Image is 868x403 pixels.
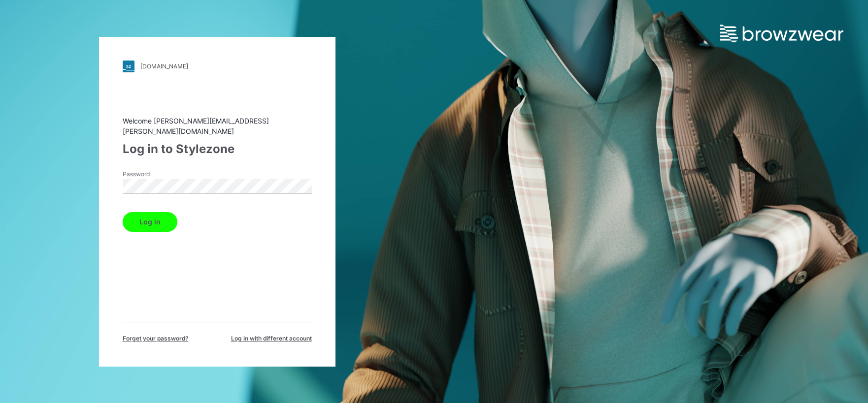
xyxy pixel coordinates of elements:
span: Log in with different account [231,334,312,343]
img: browzwear-logo.e42bd6dac1945053ebaf764b6aa21510.svg [720,25,843,42]
img: stylezone-logo.562084cfcfab977791bfbf7441f1a819.svg [123,61,134,72]
a: [DOMAIN_NAME] [123,61,312,72]
span: Forget your password? [123,334,189,343]
label: Password [123,170,192,179]
button: Log in [123,212,177,232]
div: Welcome [PERSON_NAME][EMAIL_ADDRESS][PERSON_NAME][DOMAIN_NAME] [123,116,312,136]
div: [DOMAIN_NAME] [140,62,188,70]
div: Log in to Stylezone [123,140,312,158]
